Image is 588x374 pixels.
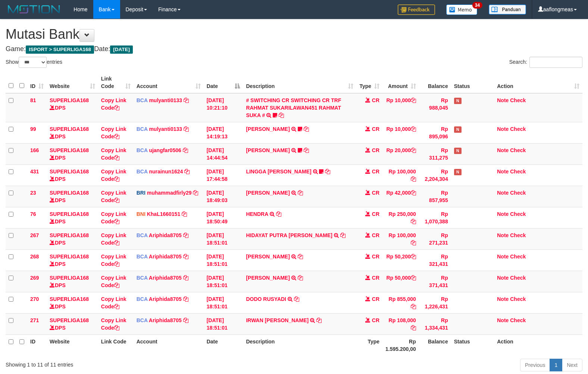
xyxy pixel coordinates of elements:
span: BCA [137,254,148,260]
a: Check [510,317,526,323]
td: [DATE] 18:51:01 [204,228,243,249]
span: 99 [30,126,36,132]
span: [DATE] [110,45,133,54]
span: 166 [30,147,39,153]
a: Copy Link Code [101,147,126,161]
a: Copy Rp 10,000 to clipboard [411,97,416,103]
td: Rp 271,231 [419,228,451,249]
span: 269 [30,275,39,281]
span: 34 [472,2,482,9]
a: [PERSON_NAME] [246,147,290,153]
span: CR [372,147,379,153]
th: Rp 1.595.200,00 [382,334,419,356]
label: Show entries [6,57,62,68]
td: Rp 855,000 [382,292,419,313]
label: Search: [509,57,582,68]
td: DPS [47,271,98,292]
td: DPS [47,186,98,207]
a: Copy Ariphida8705 to clipboard [183,317,188,323]
a: Copy Rp 100,000 to clipboard [411,240,416,246]
a: Copy # SWITCHING CR SWITCHING CR TRF RAHMAT SUKARILAWAN451 RAHMAT SUKA # to clipboard [279,112,284,118]
td: Rp 20,000 [382,143,419,164]
td: Rp 321,431 [419,249,451,271]
span: BCA [137,296,148,302]
a: [PERSON_NAME] [246,275,290,281]
a: mulyanti0133 [149,126,182,132]
a: Note [497,169,509,175]
a: SUPERLIGA168 [50,296,89,302]
span: CR [372,190,379,196]
span: 267 [30,232,39,238]
a: Copy Link Code [101,126,126,139]
a: Note [497,254,509,260]
a: Copy MUHAMMAD REZA to clipboard [304,126,309,132]
td: [DATE] 10:21:10 [204,93,243,122]
th: Balance [419,334,451,356]
a: Ariphida8705 [149,232,182,238]
a: [PERSON_NAME] [246,254,290,260]
a: Check [510,190,526,196]
a: Copy Ariphida8705 to clipboard [183,254,188,260]
img: panduan.png [489,4,526,15]
a: Ariphida8705 [149,296,182,302]
a: Check [510,169,526,175]
a: # SWITCHING CR SWITCHING CR TRF RAHMAT SUKARILAWAN451 RAHMAT SUKA # [246,97,341,118]
th: Website: activate to sort column ascending [47,72,98,93]
a: SUPERLIGA168 [50,147,89,153]
th: Status [451,72,494,93]
a: Check [510,97,526,103]
span: BCA [137,147,148,153]
th: Link Code [98,334,134,356]
a: Copy Link Code [101,169,126,182]
td: [DATE] 14:19:13 [204,122,243,143]
td: Rp 10,000 [382,122,419,143]
a: Copy muhammadfirly29 to clipboard [193,190,198,196]
a: SUPERLIGA168 [50,190,89,196]
th: Description [243,334,356,356]
a: Next [562,359,582,371]
h1: Mutasi Bank [6,27,582,42]
a: SUPERLIGA168 [50,254,89,260]
span: CR [372,317,379,323]
a: mulyanti0133 [149,97,182,103]
a: Note [497,275,509,281]
th: Date [204,334,243,356]
a: Copy Ariphida8705 to clipboard [183,232,188,238]
a: Copy DODO RUSYADI to clipboard [294,296,299,302]
a: 1 [550,359,562,371]
span: BRI [137,190,146,196]
th: Account: activate to sort column ascending [134,72,204,93]
span: CR [372,126,379,132]
input: Search: [529,57,582,68]
a: Copy Rp 50,200 to clipboard [411,254,416,260]
a: Check [510,275,526,281]
td: [DATE] 18:51:01 [204,292,243,313]
span: Has Note [454,126,462,133]
td: [DATE] 17:44:58 [204,164,243,186]
a: Copy Rp 100,000 to clipboard [411,176,416,182]
th: Action [494,334,582,356]
td: Rp 50,200 [382,249,419,271]
td: [DATE] 18:50:49 [204,207,243,228]
a: LINGGA [PERSON_NAME] [246,169,311,175]
a: Copy Link Code [101,296,126,309]
td: DPS [47,292,98,313]
span: 23 [30,190,36,196]
td: Rp 42,000 [382,186,419,207]
a: Note [497,97,509,103]
a: Copy Link Code [101,317,126,331]
span: CR [372,211,379,217]
a: Copy Link Code [101,97,126,111]
a: SUPERLIGA168 [50,232,89,238]
span: 81 [30,97,36,103]
a: SUPERLIGA168 [50,169,89,175]
span: ISPORT > SUPERLIGA168 [26,45,94,54]
td: Rp 371,431 [419,271,451,292]
th: ID: activate to sort column ascending [27,72,47,93]
th: Link Code: activate to sort column ascending [98,72,134,93]
a: Copy DEDI SAPUTRA to clipboard [298,275,303,281]
th: Date: activate to sort column descending [204,72,243,93]
img: Button%20Memo.svg [446,4,478,15]
span: BCA [137,126,148,132]
a: Note [497,296,509,302]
